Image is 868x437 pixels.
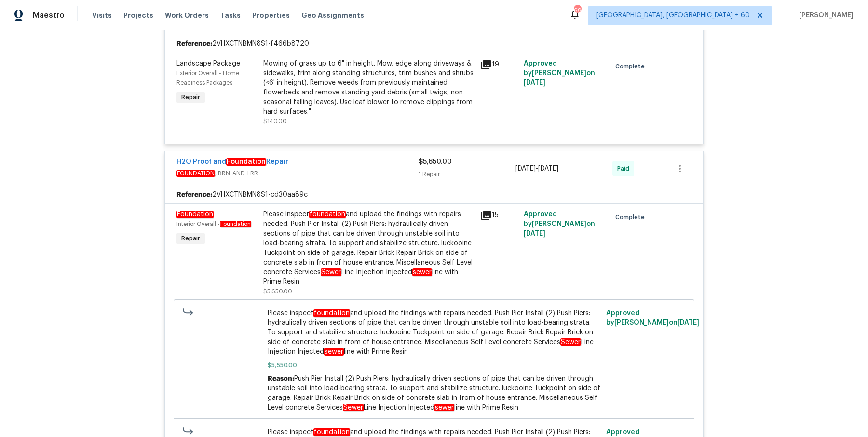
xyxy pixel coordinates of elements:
[220,221,251,227] em: Foundation
[176,170,215,177] em: FOUNDATION
[524,79,545,86] span: [DATE]
[524,230,545,237] span: [DATE]
[524,211,595,237] span: Approved by [PERSON_NAME] on
[268,308,601,357] span: Please inspect and upload the findings with repairs needed. Push Pier Install (2) Push Piers: hyd...
[165,186,703,203] div: 2VHXCTNBMN8S1-cd30aa89c
[324,348,344,356] em: sewer
[515,164,558,173] span: -
[268,375,600,411] span: Push Pier Install (2) Push Piers: hydraulically driven sections of pipe that can be driven throug...
[419,159,452,165] span: $5,650.00
[795,11,854,20] span: [PERSON_NAME]
[33,11,65,20] span: Maestro
[165,11,209,20] span: Work Orders
[538,165,558,172] span: [DATE]
[560,338,581,346] em: Sewer
[92,11,112,20] span: Visits
[268,375,294,382] span: Reason:
[321,268,341,276] em: Sewer
[434,404,454,411] em: sewer
[309,211,346,218] em: foundation
[263,119,287,124] span: $140.00
[515,165,536,172] span: [DATE]
[263,59,475,117] div: Mowing of grass up to 6" in height. Mow, edge along driveways & sidewalks, trim along standing st...
[596,11,750,20] span: [GEOGRAPHIC_DATA], [GEOGRAPHIC_DATA] + 60
[678,319,699,326] span: [DATE]
[419,170,515,179] div: 1 Repair
[617,164,633,173] span: Paid
[301,11,364,20] span: Geo Assignments
[574,6,581,15] div: 698
[226,158,266,166] em: Foundation
[268,360,601,370] span: $5,550.00
[524,60,595,86] span: Approved by [PERSON_NAME] on
[480,210,518,221] div: 15
[176,158,288,166] a: H2O Proof andFoundationRepair
[176,70,239,86] span: Exterior Overall - Home Readiness Packages
[313,428,350,436] em: foundation
[263,210,475,287] div: Please inspect and upload the findings with repairs needed. Push Pier Install (2) Push Piers: hyd...
[177,93,204,102] span: Repair
[263,289,292,294] span: $5,650.00
[313,309,350,317] em: foundation
[252,11,290,20] span: Properties
[412,268,432,276] em: sewer
[176,190,212,199] b: Reference:
[615,62,649,71] span: Complete
[176,60,240,67] span: Landscape Package
[177,234,204,243] span: Repair
[176,169,419,178] span: , BRN_AND_LRR
[615,212,649,222] span: Complete
[220,12,241,19] span: Tasks
[343,404,364,411] em: Sewer
[176,221,251,227] span: Interior Overall -
[606,310,699,326] span: Approved by [PERSON_NAME] on
[123,11,153,20] span: Projects
[480,59,518,70] div: 19
[176,39,212,49] b: Reference:
[176,211,214,218] em: Foundation
[165,35,703,53] div: 2VHXCTNBMN8S1-f466b8720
